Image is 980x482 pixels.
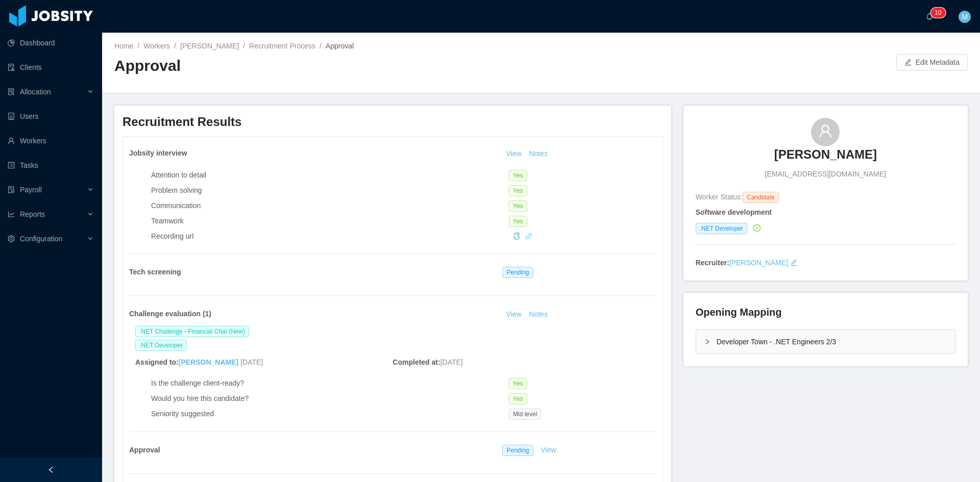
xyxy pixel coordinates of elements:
[8,155,94,175] a: icon: profileTasks
[765,169,886,180] span: [EMAIL_ADDRESS][DOMAIN_NAME]
[8,211,15,218] i: icon: line-chart
[502,310,525,318] a: View
[20,210,45,218] span: Reports
[8,33,94,53] a: icon: pie-chartDashboard
[696,193,743,201] span: Worker Status:
[751,224,761,232] a: icon: check-circle
[525,232,532,240] a: icon: link
[537,446,560,454] a: View
[502,445,533,456] span: Pending
[938,8,942,18] p: 0
[440,358,463,366] span: [DATE]
[320,42,322,50] span: /
[122,114,663,130] h3: Recruitment Results
[509,200,527,212] span: Yes
[243,42,245,50] span: /
[240,358,263,366] span: [DATE]
[20,186,42,194] span: Payroll
[704,339,710,345] i: icon: right
[696,208,772,216] strong: Software development
[8,235,15,242] i: icon: setting
[696,259,729,267] strong: Recruiter:
[20,235,62,243] span: Configuration
[174,42,176,50] span: /
[509,409,541,420] span: Mid level
[393,358,440,366] strong: Completed at:
[151,185,509,196] div: Problem solving
[151,393,509,404] div: Would you hire this candidate?
[509,170,527,181] span: Yes
[151,231,509,242] div: Recording url
[696,223,747,234] span: .NET Developer
[20,88,51,96] span: Allocation
[525,233,532,240] i: icon: link
[129,310,211,318] strong: Challenge evaluation (1)
[935,8,938,18] p: 1
[8,131,94,151] a: icon: userWorkers
[696,330,955,353] div: icon: rightDeveloper Town - .NET Engineers 2/3
[129,446,160,454] strong: Approval
[926,13,933,20] i: icon: bell
[509,393,527,404] span: Yes
[326,42,354,50] span: Approval
[962,11,968,23] span: M
[249,42,315,50] a: Recruitment Process
[129,268,181,276] strong: Tech screening
[129,149,187,157] strong: Jobsity interview
[509,378,527,389] span: Yes
[8,88,15,95] i: icon: solution
[696,305,782,319] h4: Opening Mapping
[8,57,94,78] a: icon: auditClients
[525,309,552,321] button: Notes
[180,42,239,50] a: [PERSON_NAME]
[774,146,877,169] a: [PERSON_NAME]
[509,185,527,196] span: Yes
[509,216,527,227] span: Yes
[151,378,509,389] div: Is the challenge client-ready?
[135,358,240,366] strong: Assigned to:
[502,149,525,158] a: View
[790,259,797,266] i: icon: edit
[137,42,139,50] span: /
[135,340,187,351] span: .NET Developer
[774,146,877,163] h3: [PERSON_NAME]
[743,192,779,203] span: Candidate
[896,54,968,70] button: icon: editEdit Metadata
[135,326,249,337] span: .NET Challenge - Financial Chat (New)
[151,200,509,211] div: Communication
[143,42,170,50] a: Workers
[179,358,238,366] a: [PERSON_NAME]
[818,124,832,138] i: icon: user
[151,216,509,226] div: Teamwork
[729,259,788,267] a: [PERSON_NAME]
[513,233,520,240] i: icon: copy
[114,42,133,50] a: Home
[114,56,541,77] h2: Approval
[525,148,552,160] button: Notes
[8,186,15,193] i: icon: file-protect
[8,106,94,126] a: icon: robotUsers
[753,224,761,232] i: icon: check-circle
[502,267,533,278] span: Pending
[930,8,945,18] sup: 10
[513,231,520,242] div: Copy
[151,409,509,419] div: Seniority suggested
[151,170,509,181] div: Attention to detail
